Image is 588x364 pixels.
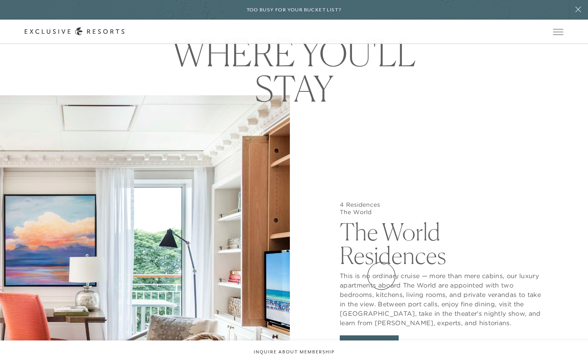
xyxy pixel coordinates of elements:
button: Open navigation [553,29,563,35]
button: View Gallery [340,335,399,350]
h2: The World Residences [340,216,546,267]
h6: Too busy for your bucket list? [247,6,342,14]
p: This is no ordinary cruise — more than mere cabins, our luxury apartments aboard The World are ap... [340,267,546,328]
h5: The World [340,208,546,216]
iframe: Qualified Messenger [552,328,588,364]
h1: WHERE YOU'LL STAY [161,36,428,106]
h5: 4 Residences [340,201,546,209]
